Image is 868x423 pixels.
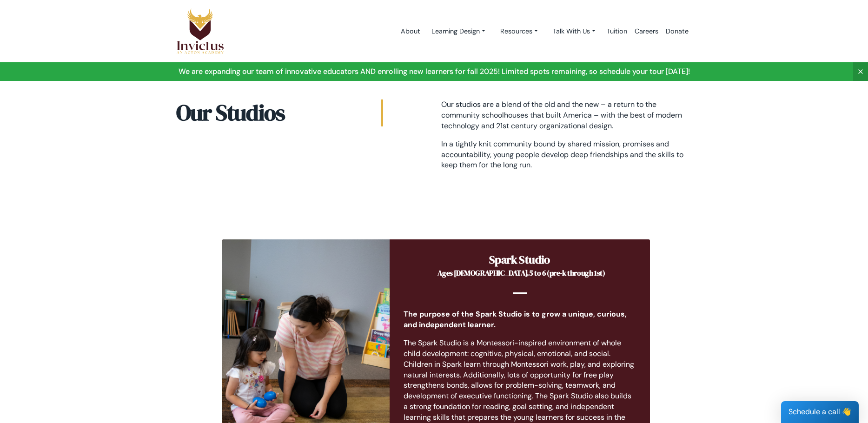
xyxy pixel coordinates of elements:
[603,12,631,51] a: Tuition
[545,23,603,40] a: Talk With Us
[397,12,424,51] a: About
[781,401,859,423] div: Schedule a call 👋
[176,8,225,54] img: Logo
[631,12,662,51] a: Careers
[662,12,692,51] a: Donate
[441,99,692,132] p: Our studios are a blend of the old and the new – a return to the community schoolhouses that buil...
[424,23,493,40] a: Learning Design
[441,139,692,171] p: In a tightly knit community bound by shared mission, promises and accountability, young people de...
[404,253,636,267] h2: Spark Studio
[404,309,636,330] p: The purpose of the Spark Studio is to grow a unique, curious, and independent learner.
[176,99,383,126] h2: Our Studios
[493,23,545,40] a: Resources
[407,269,636,278] h5: Ages [DEMOGRAPHIC_DATA].5 to 6 (pre-k through 1st)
